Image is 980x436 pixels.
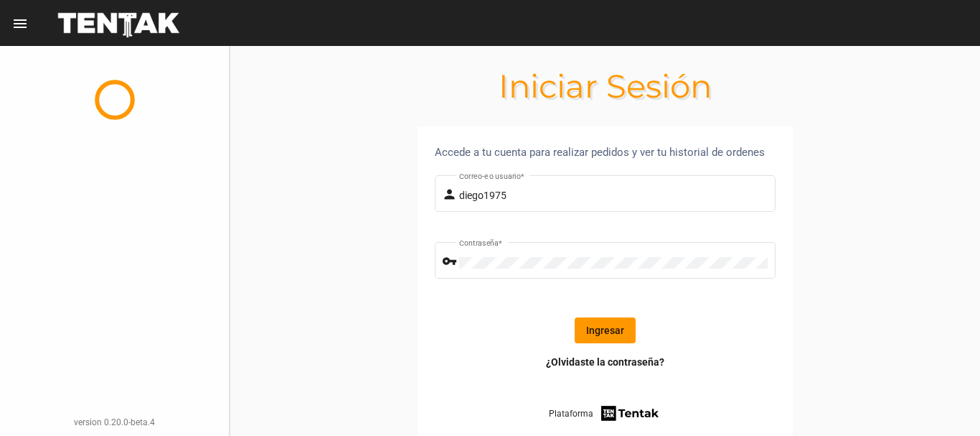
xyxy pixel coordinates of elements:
mat-icon: menu [11,15,29,32]
div: Accede a tu cuenta para realizar pedidos y ver tu historial de ordenes [435,144,776,161]
span: Plataforma [549,407,593,421]
mat-icon: person [442,186,459,203]
img: tentak-firm.png [599,404,661,423]
button: Ingresar [575,317,636,343]
mat-icon: vpn_key [442,253,459,270]
h1: Iniciar Sesión [230,75,980,98]
div: version 0.20.0-beta.4 [11,415,217,430]
a: Plataforma [549,404,661,423]
a: ¿Olvidaste la contraseña? [546,355,664,369]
